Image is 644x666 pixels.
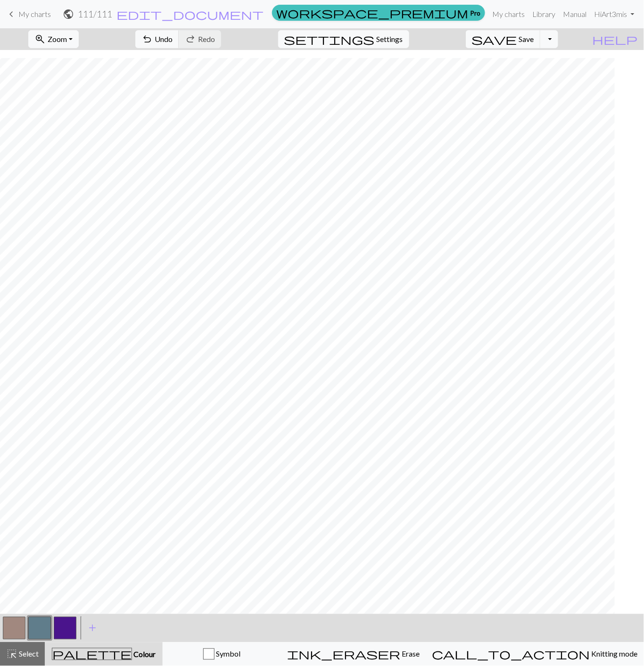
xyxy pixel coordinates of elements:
[116,8,264,21] span: edit_document
[272,5,485,21] a: Pro
[593,33,638,46] span: help
[529,5,560,24] a: Library
[78,8,112,19] h2: 111 / 111
[519,34,534,43] span: Save
[281,642,426,666] button: Erase
[472,33,517,46] span: save
[28,30,79,48] button: Zoom
[215,649,240,658] span: Symbol
[17,649,39,658] span: Select
[591,5,638,24] a: HiArt3mis
[287,648,400,661] span: ink_eraser
[284,33,375,45] i: Settings
[432,648,590,661] span: call_to_action
[377,33,403,45] span: Settings
[284,33,375,46] span: settings
[135,30,179,48] button: Undo
[590,649,638,658] span: Knitting mode
[155,34,173,43] span: Undo
[6,6,51,22] a: My charts
[52,648,132,661] span: palette
[34,33,46,46] span: zoom_in
[6,648,17,661] span: highlight_alt
[489,5,529,24] a: My charts
[63,8,74,21] span: public
[132,650,156,659] span: Colour
[400,649,420,658] span: Erase
[6,8,17,21] span: keyboard_arrow_left
[560,5,591,24] a: Manual
[18,9,51,18] span: My charts
[466,30,541,48] button: Save
[141,33,153,46] span: undo
[87,622,98,635] span: add
[426,642,644,666] button: Knitting mode
[278,30,409,48] button: SettingsSettings
[163,642,281,666] button: Symbol
[45,642,163,666] button: Colour
[48,34,67,43] span: Zoom
[276,6,469,19] span: workspace_premium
